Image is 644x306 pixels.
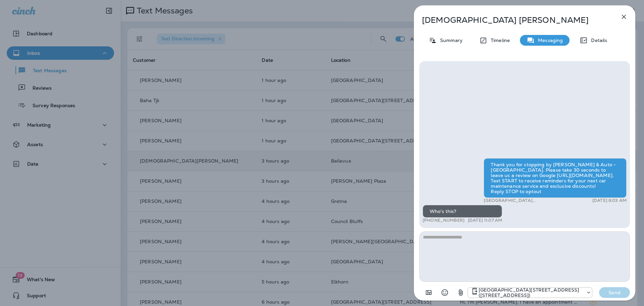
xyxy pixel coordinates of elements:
[468,218,502,223] p: [DATE] 11:07 AM
[487,38,510,43] p: Timeline
[588,38,607,43] p: Details
[535,38,563,43] p: Messaging
[484,158,627,198] div: Thank you for stopping by [PERSON_NAME] & Auto - [GEOGRAPHIC_DATA]. Please take 30 seconds to lea...
[592,198,627,203] p: [DATE] 8:03 AM
[423,218,465,223] p: [PHONE_NUMBER]
[437,38,463,43] p: Summary
[438,286,451,299] button: Select an emoji
[423,205,502,218] div: Who's this?
[468,287,592,298] div: +1 (402) 464-0006
[484,198,569,203] p: [GEOGRAPHIC_DATA][STREET_ADDRESS] ([STREET_ADDRESS])
[479,287,583,298] p: [GEOGRAPHIC_DATA][STREET_ADDRESS] ([STREET_ADDRESS])
[422,15,605,25] p: [DEMOGRAPHIC_DATA] [PERSON_NAME]
[422,286,435,299] button: Add in a premade template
